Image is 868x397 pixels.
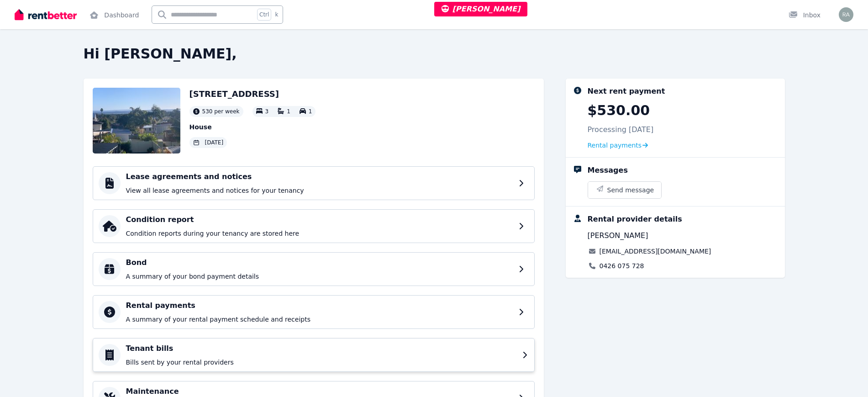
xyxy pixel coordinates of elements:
[189,88,316,101] h2: [STREET_ADDRESS]
[84,46,785,62] h2: Hi [PERSON_NAME],
[442,5,521,13] span: [PERSON_NAME]
[126,386,513,397] h4: Maintenance
[15,8,77,21] img: RentBetter
[126,272,513,281] p: A summary of your bond payment details
[600,247,711,256] a: [EMAIL_ADDRESS][DOMAIN_NAME]
[275,11,278,18] span: k
[588,182,662,198] button: Send message
[588,141,648,150] a: Rental payments
[287,108,290,115] span: 1
[189,122,316,132] p: House
[93,88,180,154] img: Property Url
[607,185,654,195] span: Send message
[588,214,682,225] div: Rental provider details
[202,108,240,115] span: 530 per week
[588,165,628,176] div: Messages
[126,358,517,367] p: Bills sent by your rental providers
[257,9,271,21] span: Ctrl
[588,141,642,150] span: Rental payments
[126,257,513,268] h4: Bond
[588,124,654,135] p: Processing [DATE]
[126,229,513,238] p: Condition reports during your tenancy are stored here
[126,214,513,225] h4: Condition report
[588,86,665,97] div: Next rent payment
[588,102,650,119] p: $530.00
[588,230,648,241] span: [PERSON_NAME]
[205,139,224,146] span: [DATE]
[600,261,644,270] a: 0426 075 728
[126,171,513,182] h4: Lease agreements and notices
[126,186,513,195] p: View all lease agreements and notices for your tenancy
[789,11,821,20] div: Inbox
[126,300,513,311] h4: Rental payments
[309,108,312,115] span: 1
[265,108,269,115] span: 3
[126,343,517,354] h4: Tenant bills
[839,7,853,22] img: Rochelle Alvarez
[126,315,513,324] p: A summary of your rental payment schedule and receipts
